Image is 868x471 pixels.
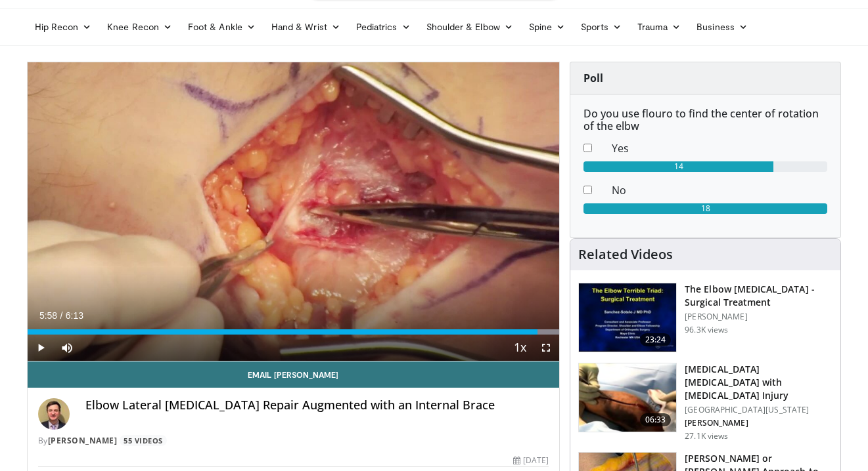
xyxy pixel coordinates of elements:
[602,182,837,198] dd: No
[583,71,603,85] strong: Poll
[685,363,833,402] h3: [MEDICAL_DATA] [MEDICAL_DATA] with [MEDICAL_DATA] Injury
[640,333,672,346] span: 23:24
[685,418,833,428] p: [PERSON_NAME]
[689,14,756,40] a: Business
[578,247,673,262] h4: Related Videos
[38,435,549,447] div: By
[583,108,827,133] h6: Do you use flouro to find the center of rotation of the elbw
[39,310,57,321] span: 5:58
[579,283,676,352] img: 162531_0000_1.png.150x105_q85_crop-smart_upscale.jpg
[60,310,63,321] span: /
[602,140,837,156] dd: Yes
[507,335,533,361] button: Playback Rate
[99,14,180,40] a: Knee Recon
[348,14,419,40] a: Pediatrics
[533,335,559,361] button: Fullscreen
[685,283,833,309] h3: The Elbow [MEDICAL_DATA] - Surgical Treatment
[28,62,560,361] video-js: Video Player
[579,363,676,432] img: 76186_0000_3.png.150x105_q85_crop-smart_upscale.jpg
[28,329,560,335] div: Progress Bar
[583,203,827,214] div: 18
[640,413,672,426] span: 06:33
[38,398,70,430] img: Avatar
[583,161,773,172] div: 14
[419,14,521,40] a: Shoulder & Elbow
[120,435,168,446] a: 55 Videos
[28,335,54,361] button: Play
[578,283,833,352] a: 23:24 The Elbow [MEDICAL_DATA] - Surgical Treatment [PERSON_NAME] 96.3K views
[180,14,263,40] a: Foot & Ankle
[66,310,83,321] span: 6:13
[685,431,728,441] p: 27.1K views
[263,14,348,40] a: Hand & Wrist
[578,363,833,441] a: 06:33 [MEDICAL_DATA] [MEDICAL_DATA] with [MEDICAL_DATA] Injury [GEOGRAPHIC_DATA][US_STATE] [PERSO...
[685,312,833,322] p: [PERSON_NAME]
[48,435,118,446] a: [PERSON_NAME]
[27,14,100,40] a: Hip Recon
[54,335,80,361] button: Mute
[629,14,689,40] a: Trauma
[685,405,833,415] p: [GEOGRAPHIC_DATA][US_STATE]
[513,455,549,466] div: [DATE]
[521,14,573,40] a: Spine
[85,398,549,413] h4: Elbow Lateral [MEDICAL_DATA] Repair Augmented with an Internal Brace
[28,361,560,388] a: Email [PERSON_NAME]
[573,14,629,40] a: Sports
[685,325,728,335] p: 96.3K views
